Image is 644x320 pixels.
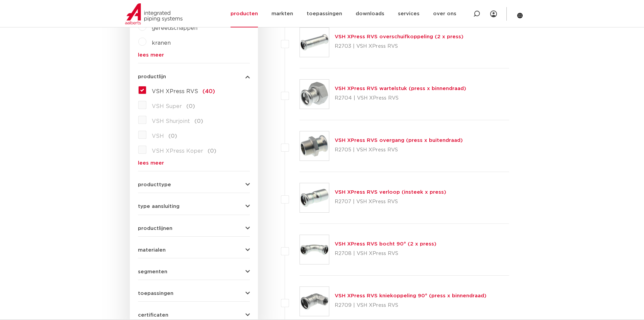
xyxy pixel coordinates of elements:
span: VSH Super [152,104,182,109]
img: Thumbnail for VSH XPress RVS overschuifkoppeling (2 x press) [300,28,329,57]
span: productlijn [138,74,166,79]
span: certificaten [138,313,168,318]
span: VSH XPress RVS [152,89,198,94]
a: VSH XPress RVS verloop (insteek x press) [335,190,446,195]
span: (40) [202,89,215,94]
a: VSH XPress RVS bocht 90° (2 x press) [335,241,436,247]
img: Thumbnail for VSH XPress RVS wartelstuk (press x binnendraad) [300,80,329,109]
button: certificaten [138,313,250,318]
span: producttype [138,182,171,187]
p: R2707 | VSH XPress RVS [335,196,446,207]
a: kranen [152,40,171,46]
p: R2703 | VSH XPress RVS [335,41,463,52]
a: VSH XPress RVS wartelstuk (press x binnendraad) [335,86,466,91]
button: segmenten [138,269,250,274]
span: type aansluiting [138,204,180,209]
span: toepassingen [138,291,173,296]
span: (0) [194,119,203,124]
a: lees meer [138,52,250,58]
span: VSH XPress Koper [152,148,203,154]
button: productlijnen [138,226,250,231]
button: productlijn [138,74,250,79]
img: Thumbnail for VSH XPress RVS verloop (insteek x press) [300,183,329,212]
a: VSH XPress RVS kniekoppeling 90° (press x binnendraad) [335,293,486,298]
span: productlijnen [138,226,172,231]
p: R2705 | VSH XPress RVS [335,145,463,155]
span: segmenten [138,269,167,274]
span: VSH [152,133,164,139]
a: VSH XPress RVS overgang (press x buitendraad) [335,138,463,143]
p: R2704 | VSH XPress RVS [335,93,466,104]
p: R2709 | VSH XPress RVS [335,300,486,311]
p: R2708 | VSH XPress RVS [335,248,436,259]
a: gereedschappen [152,25,197,31]
span: VSH Shurjoint [152,119,190,124]
button: producttype [138,182,250,187]
span: (0) [168,133,177,139]
img: Thumbnail for VSH XPress RVS bocht 90° (2 x press) [300,235,329,264]
button: toepassingen [138,291,250,296]
button: type aansluiting [138,204,250,209]
img: Thumbnail for VSH XPress RVS overgang (press x buitendraad) [300,131,329,161]
span: (0) [208,148,216,154]
a: lees meer [138,161,250,166]
span: materialen [138,248,166,253]
button: materialen [138,248,250,253]
img: Thumbnail for VSH XPress RVS kniekoppeling 90° (press x binnendraad) [300,287,329,316]
span: (0) [186,104,195,109]
a: VSH XPress RVS overschuifkoppeling (2 x press) [335,34,463,39]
